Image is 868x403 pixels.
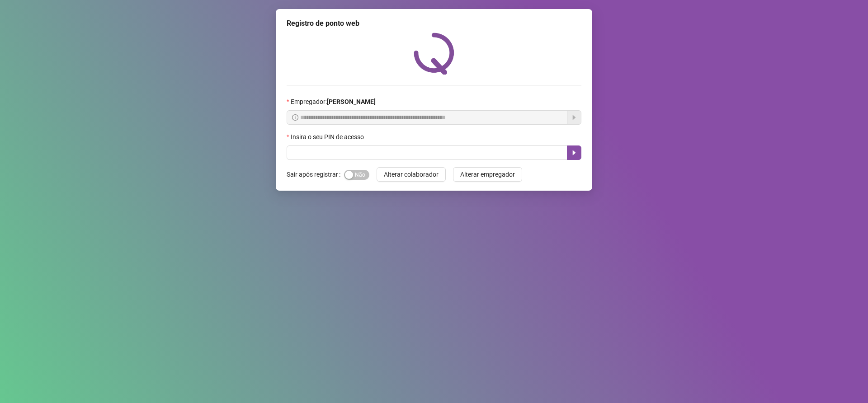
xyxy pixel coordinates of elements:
span: caret-right [571,149,578,156]
strong: [PERSON_NAME] [327,98,376,105]
div: Registro de ponto web [287,18,581,29]
button: Alterar colaborador [377,167,446,182]
label: Sair após registrar [287,167,344,182]
button: Alterar empregador [453,167,522,182]
label: Insira o seu PIN de acesso [287,132,370,142]
span: Alterar colaborador [384,169,439,179]
span: Empregador : [291,97,376,107]
span: Alterar empregador [460,169,515,179]
span: info-circle [292,114,298,121]
img: QRPoint [414,33,454,75]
